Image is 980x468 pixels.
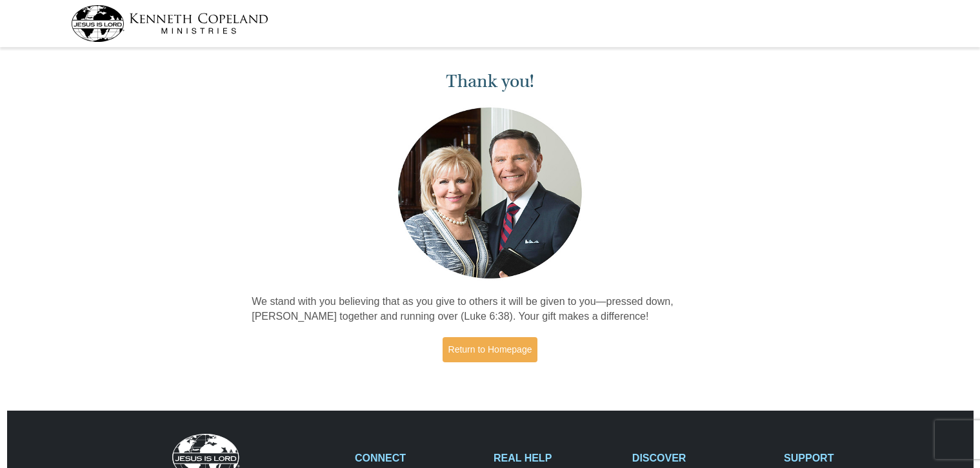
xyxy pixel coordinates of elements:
img: kcm-header-logo.svg [71,5,268,42]
h2: CONNECT [355,452,480,464]
p: We stand with you believing that as you give to others it will be given to you—pressed down, [PER... [252,295,728,324]
a: Return to Homepage [443,337,538,362]
h2: DISCOVER [632,452,770,464]
h2: SUPPORT [784,452,909,464]
h1: Thank you! [252,71,728,92]
h2: REAL HELP [494,452,619,464]
img: Kenneth and Gloria [395,104,585,282]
